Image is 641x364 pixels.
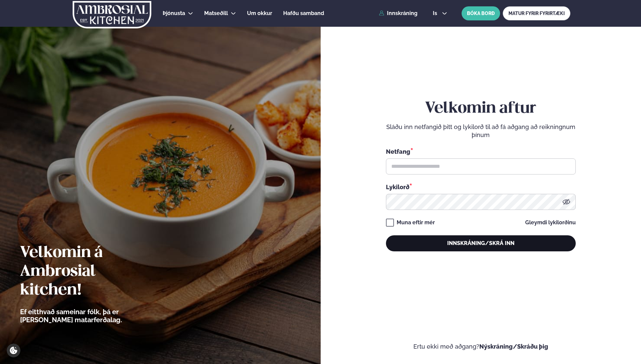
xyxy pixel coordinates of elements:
span: Þjónusta [163,10,185,16]
a: Gleymdi lykilorðinu [525,220,576,225]
div: Netfang [386,147,576,156]
button: is [427,11,453,16]
h2: Velkomin á Ambrosial kitchen! [20,244,159,300]
h2: Velkomin aftur [386,99,576,118]
img: logo [72,1,152,28]
button: BÓKA BORÐ [462,6,500,20]
a: Nýskráning/Skráðu þig [479,343,548,350]
div: Lykilorð [386,183,576,191]
a: Um okkur [247,9,272,17]
a: Cookie settings [7,344,20,357]
a: Matseðill [204,9,228,17]
span: Um okkur [247,10,272,16]
a: MATUR FYRIR FYRIRTÆKI [503,6,570,20]
span: is [433,11,439,16]
a: Innskráning [379,10,417,16]
button: Innskráning/Skrá inn [386,235,576,251]
span: Hafðu samband [283,10,324,16]
span: Matseðill [204,10,228,16]
a: Þjónusta [163,9,185,17]
p: Ertu ekki með aðgang? [341,343,621,351]
a: Hafðu samband [283,9,324,17]
p: Ef eitthvað sameinar fólk, þá er [PERSON_NAME] matarferðalag. [20,308,159,324]
p: Sláðu inn netfangið þitt og lykilorð til að fá aðgang að reikningnum þínum [386,123,576,139]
